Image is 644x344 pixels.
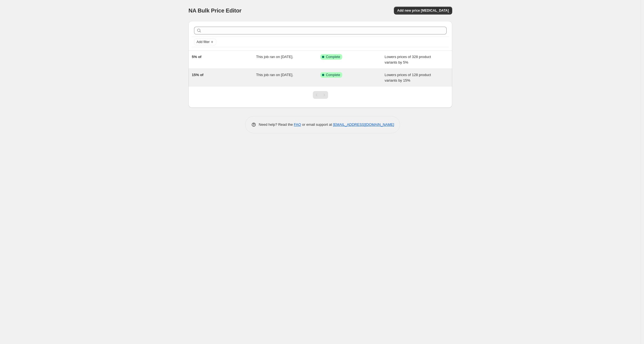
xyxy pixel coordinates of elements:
nav: Pagination [313,91,328,99]
span: or email support at [301,122,333,127]
span: Lowers prices of 128 product variants by 15% [385,73,431,82]
button: Add new price [MEDICAL_DATA] [394,7,452,14]
span: This job ran on [DATE]. [256,55,293,59]
span: 15% of [192,73,203,77]
a: FAQ [294,122,301,127]
a: [EMAIL_ADDRESS][DOMAIN_NAME] [333,122,394,127]
span: Complete [326,73,340,77]
span: Need help? Read the [259,122,294,127]
button: Add filter [194,39,216,45]
span: Add filter [197,40,210,44]
span: 5% of [192,55,202,59]
span: This job ran on [DATE]. [256,73,293,77]
span: Lowers prices of 328 product variants by 5% [385,55,431,64]
span: Complete [326,55,340,59]
span: Add new price [MEDICAL_DATA] [397,8,449,13]
span: NA Bulk Price Editor [188,7,241,14]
